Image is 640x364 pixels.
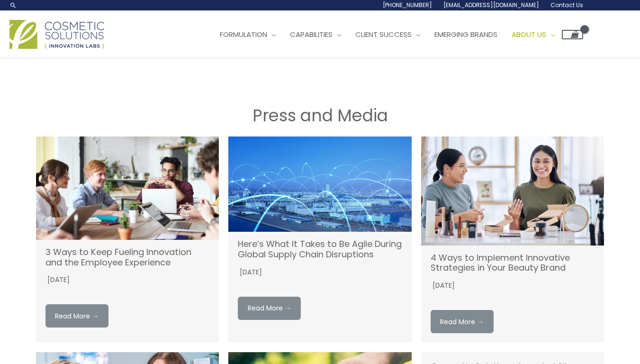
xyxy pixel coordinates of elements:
span: Client Success [355,29,412,39]
span: Emerging Brands [434,29,497,39]
a: About Us [505,20,562,49]
span: [EMAIL_ADDRESS][DOMAIN_NAME] [443,1,539,9]
a: Search icon link [9,1,17,9]
span: Contact Us [550,1,583,9]
a: (opens in a new tab) [228,136,412,232]
a: 3 Ways to Keep Fueling Innovation and the Employee Experience (opens in a new tab) [45,246,191,268]
a: Client Success [348,20,427,49]
span: Formulation [220,29,267,39]
time: [DATE] [431,280,455,291]
a: (opens in a new tab) [36,136,219,239]
img: Cosmetic Solutions Logo [9,20,104,49]
a: View Shopping Cart, empty [562,30,583,39]
h1: Press and Media [36,104,604,127]
a: Formulation [213,20,283,49]
a: Read More → (opens in a new tab) [238,297,301,320]
a: Here’s What It Takes to Be Agile During Global Supply Chain Disruptions [238,238,402,260]
img: 3 Ways to Keep Fueling Innovation and the Employee Experience [36,136,219,239]
span: Capabilities [290,29,333,39]
a: Emerging Brands [427,20,505,49]
span: About Us [512,29,546,39]
a: Capabilities [283,20,348,49]
nav: Site Navigation [206,20,583,49]
span: [PHONE_NUMBER] [383,1,432,9]
time: [DATE] [238,267,262,278]
a: 4 Ways to Implement Innovative Strategies in Your Beauty Brand [431,252,570,274]
time: [DATE] [45,274,70,285]
a: Read More → [431,310,494,333]
a: Read More → (opens in a new tab) [45,304,108,328]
